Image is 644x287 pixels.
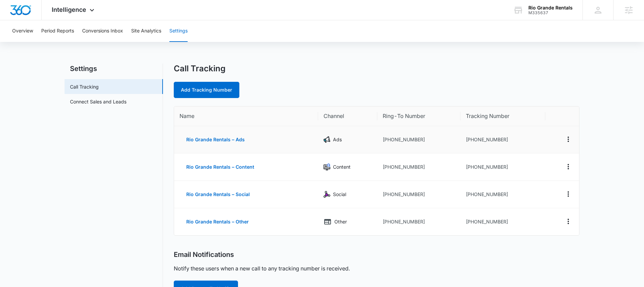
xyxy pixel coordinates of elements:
[65,64,163,74] h2: Settings
[169,20,188,42] button: Settings
[563,216,574,227] button: Actions
[333,136,342,143] p: Ads
[563,134,574,145] button: Actions
[460,126,545,153] td: [PHONE_NUMBER]
[460,153,545,181] td: [PHONE_NUMBER]
[52,6,86,13] span: Intelligence
[324,164,330,170] img: Content
[131,20,161,42] button: Site Analytics
[460,181,545,208] td: [PHONE_NUMBER]
[174,106,318,126] th: Name
[460,208,545,235] td: [PHONE_NUMBER]
[180,186,257,202] button: Rio Grande Rentals – Social
[12,20,33,42] button: Overview
[70,98,126,105] a: Connect Sales and Leads
[528,10,573,15] div: account id
[180,131,252,148] button: Rio Grande Rentals – Ads
[377,153,460,181] td: [PHONE_NUMBER]
[460,106,545,126] th: Tracking Number
[563,161,574,172] button: Actions
[180,159,261,175] button: Rio Grande Rentals – Content
[82,20,123,42] button: Conversions Inbox
[334,218,347,225] p: Other
[528,5,573,10] div: account name
[174,264,350,272] p: Notify these users when a new call to any tracking number is received.
[174,64,225,74] h1: Call Tracking
[324,191,330,198] img: Social
[324,136,330,143] img: Ads
[174,82,239,98] a: Add Tracking Number
[70,83,99,90] a: Call Tracking
[174,250,234,259] h2: Email Notifications
[377,106,460,126] th: Ring-To Number
[333,191,346,198] p: Social
[563,189,574,199] button: Actions
[333,163,351,171] p: Content
[180,214,256,230] button: Rio Grande Rentals – Other
[377,181,460,208] td: [PHONE_NUMBER]
[377,126,460,153] td: [PHONE_NUMBER]
[318,106,377,126] th: Channel
[377,208,460,235] td: [PHONE_NUMBER]
[41,20,74,42] button: Period Reports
